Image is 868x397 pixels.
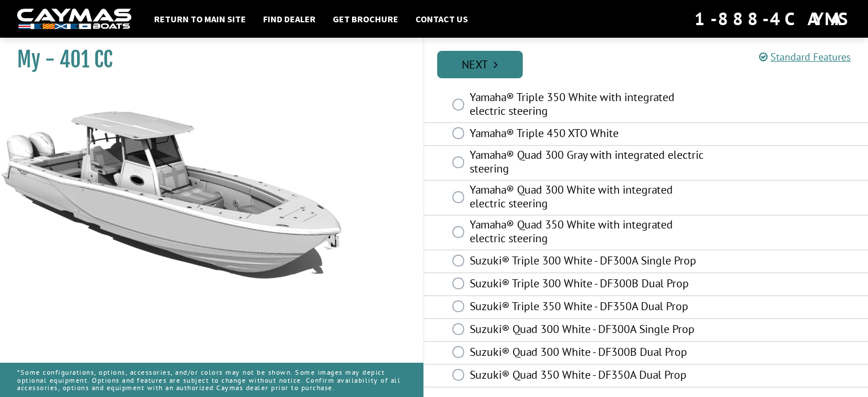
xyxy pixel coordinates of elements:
a: Contact Us [410,11,474,26]
label: Yamaha® Quad 300 White with integrated electric steering [470,183,709,213]
label: Yamaha® Triple 450 XTO White [470,126,709,143]
h1: My - 401 CC [17,47,394,73]
label: Suzuki® Triple 300 White - DF300B Dual Prop [470,276,709,293]
a: Next [437,51,523,78]
p: *Some configurations, options, accessories, and/or colors may not be shown. Some images may depic... [17,363,406,397]
a: Standard Features [759,50,851,63]
label: Yamaha® Quad 300 Gray with integrated electric steering [470,148,709,178]
div: 1-888-4CAYMAS [695,6,851,31]
img: white-logo-c9c8dbefe5ff5ceceb0f0178aa75bf4bb51f6bca0971e226c86eb53dfe498488.png [17,9,131,30]
label: Suzuki® Triple 350 White - DF350A Dual Prop [470,299,709,316]
label: Suzuki® Quad 300 White - DF300A Single Prop [470,322,709,339]
label: Yamaha® Triple 350 White with integrated electric steering [470,90,709,121]
label: Suzuki® Triple 300 White - DF300A Single Prop [470,254,709,270]
label: Suzuki® Quad 300 White - DF300B Dual Prop [470,345,709,362]
a: Return to main site [148,11,252,26]
label: Yamaha® Quad 350 White with integrated electric steering [470,218,709,248]
a: Get Brochure [327,11,404,26]
a: Find Dealer [257,11,321,26]
label: Suzuki® Quad 350 White - DF350A Dual Prop [470,368,709,384]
